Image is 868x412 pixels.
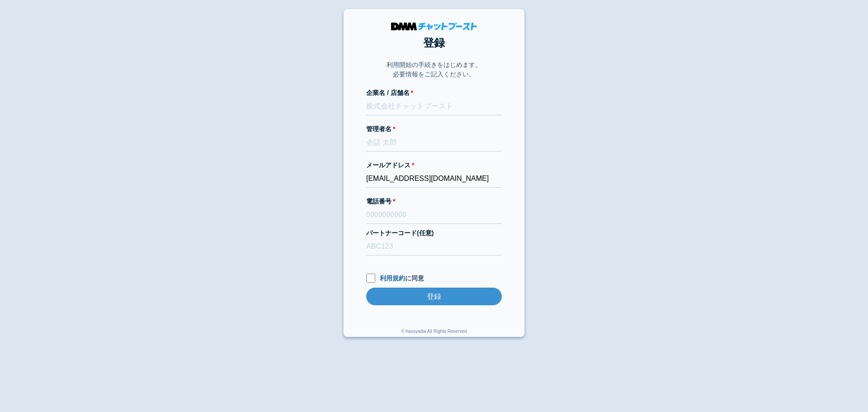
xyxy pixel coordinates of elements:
[366,170,502,188] input: xxx@cb.com
[366,274,375,283] input: 利用規約に同意
[366,134,502,152] input: 会話 太郎
[366,161,502,170] label: メールアドレス
[401,328,467,337] div: © hassyadai All Rights Reserved
[366,88,502,98] label: 企業名 / 店舗名
[387,60,481,79] p: 利用開始の手続きをはじめます。 必要情報をご記入ください。
[391,23,477,30] img: DMMチャットブースト
[366,197,502,206] label: 電話番号
[366,206,502,224] input: 0000000000
[366,124,502,134] label: 管理者名
[366,238,502,256] input: ABC123
[366,288,502,305] input: 登録
[366,98,502,115] input: 株式会社チャットブースト
[380,275,405,282] a: 利用規約
[366,228,502,238] label: パートナーコード(任意)
[366,274,502,283] label: に同意
[366,35,502,51] h1: 登録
